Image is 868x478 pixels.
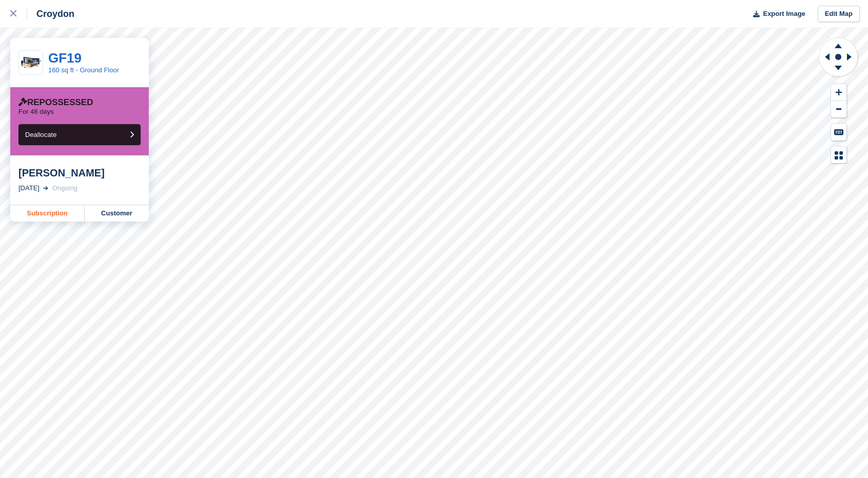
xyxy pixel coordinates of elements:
span: Deallocate [25,131,56,138]
a: Customer [85,205,149,222]
button: Keyboard Shortcuts [831,124,846,141]
img: 20-ft-container.jpg [19,54,43,72]
a: Edit Map [818,6,860,23]
a: 160 sq ft - Ground Floor [48,66,119,74]
p: For 48 days [18,108,54,116]
div: Croydon [27,8,74,20]
a: GF19 [48,50,82,66]
div: Repossessed [18,97,93,108]
button: Zoom Out [831,101,846,118]
img: arrow-right-light-icn-cde0832a797a2874e46488d9cf13f60e5c3a73dbe684e267c42b8395dfbc2abf.svg [43,186,48,190]
button: Zoom In [831,84,846,101]
button: Export Image [747,6,805,23]
button: Map Legend [831,147,846,164]
button: Deallocate [18,124,141,145]
a: Subscription [10,205,85,222]
div: [PERSON_NAME] [18,167,141,179]
div: Ongoing [52,183,77,193]
div: [DATE] [18,183,40,193]
span: Export Image [763,9,805,19]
